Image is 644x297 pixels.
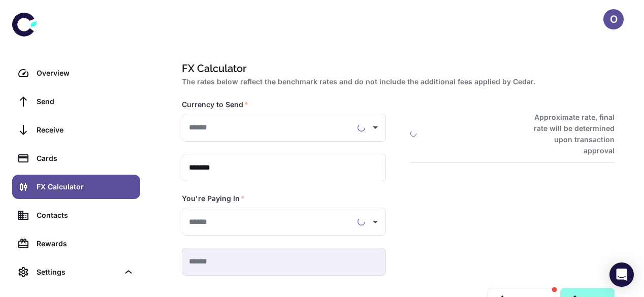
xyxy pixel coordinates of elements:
[37,153,134,164] div: Cards
[603,9,624,29] button: O
[12,203,140,227] a: Contacts
[609,262,634,287] div: Open Intercom Messenger
[368,120,382,135] button: Open
[37,181,134,192] div: FX Calculator
[12,232,140,256] a: Rewards
[12,146,140,171] a: Cards
[37,210,134,221] div: Contacts
[12,61,140,85] a: Overview
[12,89,140,114] a: Send
[182,193,245,204] label: You're Paying In
[37,267,119,278] div: Settings
[12,175,140,199] a: FX Calculator
[37,124,134,136] div: Receive
[12,260,140,284] div: Settings
[37,68,134,79] div: Overview
[37,96,134,107] div: Send
[182,61,610,76] h1: FX Calculator
[523,112,615,156] h6: Approximate rate, final rate will be determined upon transaction approval
[368,215,382,229] button: Open
[182,100,248,110] label: Currency to Send
[37,238,134,249] div: Rewards
[12,118,140,142] a: Receive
